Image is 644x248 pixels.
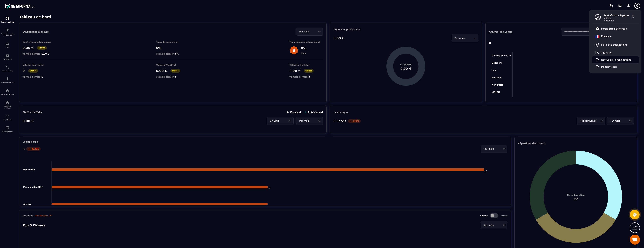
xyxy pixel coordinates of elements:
[289,69,300,73] p: 0,00 €
[156,69,167,73] p: 0,00 €
[23,186,43,188] tspan: Pas de solde CPF
[23,52,56,55] p: vs mois dernier :
[489,41,491,45] p: 0
[6,126,10,130] img: accountant
[6,42,10,46] img: formation
[6,100,10,104] img: social-network
[1,74,14,86] a: automationsautomationsAutomatisations
[1,111,14,123] a: emailemailE-mailing
[595,27,627,31] a: Paramètres généraux
[23,46,34,50] p: 0,00 €
[301,46,306,50] p: 0%
[267,117,294,125] div: Search for option
[630,235,640,245] a: Open chat
[563,30,628,34] input: Search for option
[6,53,10,57] img: automations
[156,46,190,50] p: 0%
[601,58,631,61] p: Retour aux organisations
[1,82,14,84] p: Automatisations
[37,46,47,50] p: Stable
[23,223,45,227] p: Top 0 Closers
[492,61,502,64] tspan: Décroché
[1,26,14,39] a: formationformationTunnel de vente / Site web
[6,16,10,20] img: formation
[23,30,49,33] p: Statistiques globales
[492,91,500,93] tspan: VENDU
[561,28,634,36] div: Search for option
[607,117,634,125] div: Search for option
[1,46,14,48] p: CRM
[604,14,629,17] span: Metaforma Equipe
[595,43,631,47] a: Faire des suggestions
[23,111,42,114] p: Chiffre d’affaire
[601,35,611,39] p: Français
[1,105,14,109] p: Réseaux Sociaux
[23,69,25,73] p: 0
[481,145,507,153] div: Search for option
[1,58,14,60] p: Webinaire
[175,52,179,55] span: 0%
[1,123,14,135] a: accountantaccountantComptabilité
[287,111,301,114] p: Encaissé
[1,119,14,121] p: E-mailing
[298,30,310,34] span: Par mois
[49,214,52,217] img: narrow-up-right-o.6b7c60e2.svg
[310,30,317,34] input: Search for option
[492,69,496,71] tspan: Lost
[289,41,323,43] p: Taux de satisfaction client
[269,119,279,123] span: CA Brut
[489,30,561,33] p: Analyse des Leads
[23,75,56,78] p: vs mois dernier :
[23,214,33,217] p: Activités
[6,89,10,93] img: automations
[6,28,10,32] img: formation
[492,54,511,57] tspan: Closing en cours
[19,15,51,19] h3: Tableau de bord
[621,119,628,123] input: Search for option
[604,19,629,22] span: GetSkills
[452,34,478,42] div: Search for option
[333,111,348,114] p: Leads reçus
[42,75,43,78] span: 0
[23,140,38,143] p: Leads perdu
[501,215,507,217] p: Setters
[601,65,617,68] p: Déconnexion
[1,21,14,23] p: Tableau de bord
[23,64,56,66] p: Volume des ventes
[1,70,14,72] p: Planificateur
[1,98,14,111] a: social-networksocial-networkRéseaux Sociaux
[296,117,323,125] div: Search for option
[35,214,52,217] a: Plus de détails
[480,214,488,217] p: Closers
[601,27,627,30] p: Paramètres généraux
[1,14,14,26] a: formationformationTableau de bord
[6,65,10,69] img: scheduler
[1,63,14,74] a: schedulerschedulerPlanificateur
[28,69,38,73] p: Stable
[600,51,612,54] p: Migration
[597,119,600,123] input: Search for option
[296,28,323,36] div: Search for option
[170,69,180,73] p: Stable
[42,52,49,55] span: 0,00 €
[289,64,323,66] p: Valeur à Vie Total
[23,168,35,171] tspan: Hors cible
[1,33,14,37] p: Tunnel de vente / Site web
[454,36,465,40] span: Par mois
[465,36,473,40] input: Search for option
[492,83,503,86] tspan: Non traité
[301,52,306,55] p: Bien
[494,147,502,151] input: Search for option
[481,221,507,229] div: Search for option
[333,119,346,123] p: 8 Leads
[279,119,288,123] input: Search for option
[304,69,314,73] p: Stable
[1,93,14,95] p: Espace membre
[23,41,56,43] p: Coût d'acquisition client
[595,51,612,54] a: Migration
[601,43,627,46] p: Faire des suggestions
[483,224,494,227] span: Par mois
[348,119,361,123] p: -33.3%
[23,147,25,151] p: 6
[1,39,14,51] a: formationformationCRM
